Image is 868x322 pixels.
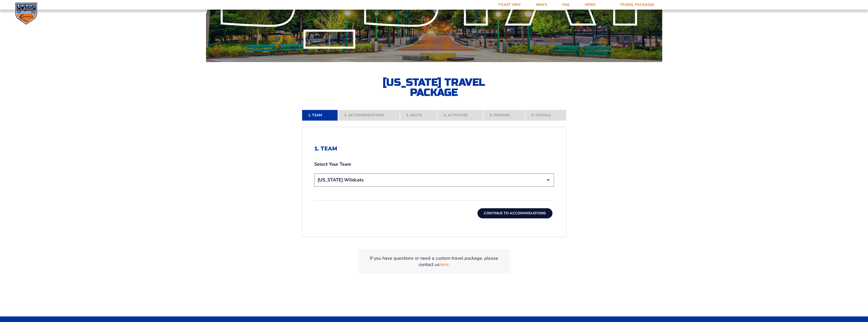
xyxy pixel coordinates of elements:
h2: [US_STATE] Travel Package [378,77,490,98]
a: here [439,261,449,268]
h2: 1. Team [314,145,554,152]
img: CBS Sports Classic [15,3,37,25]
label: Select Your Team [314,161,554,167]
p: If you have questions or need a custom travel package, please contact us . [364,255,504,268]
button: Continue To Accommodations [477,208,552,218]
